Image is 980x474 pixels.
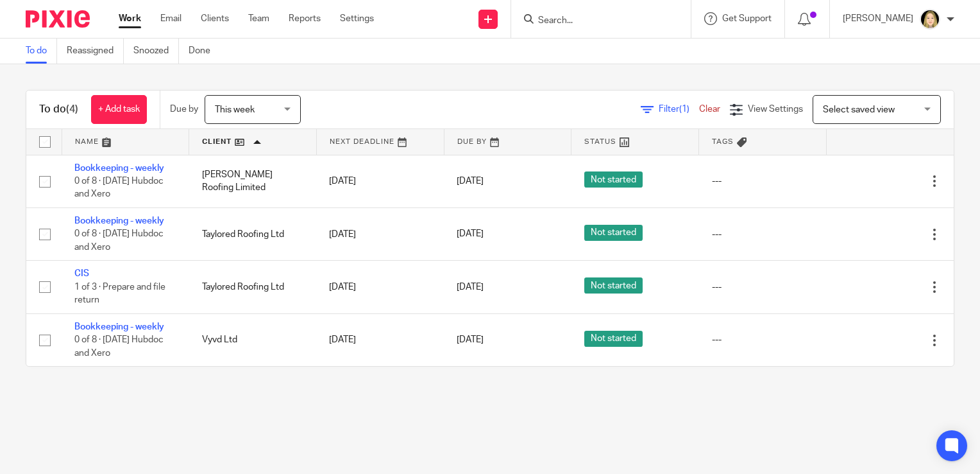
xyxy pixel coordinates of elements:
[712,281,814,294] div: ---
[289,12,321,25] a: Reports
[74,283,165,305] span: 1 of 3 · Prepare and file return
[712,138,734,145] span: Tags
[712,175,814,188] div: ---
[189,39,220,64] a: Done
[340,12,374,25] a: Settings
[316,313,444,366] td: [DATE]
[215,105,255,114] span: This week
[67,39,124,64] a: Reassigned
[722,14,772,23] span: Get Support
[189,261,317,313] td: Taylored Roofing Ltd
[748,105,803,114] span: View Settings
[457,230,484,239] span: [DATE]
[189,207,317,260] td: Taylored Roofing Ltd
[74,216,164,225] a: Bookkeeping - weekly
[74,322,164,331] a: Bookkeeping - weekly
[584,171,643,188] span: Not started
[74,269,89,278] a: CIS
[457,336,484,345] span: [DATE]
[66,104,78,114] span: (4)
[659,105,699,114] span: Filter
[119,12,141,25] a: Work
[133,39,179,64] a: Snoozed
[457,283,484,292] span: [DATE]
[584,277,643,294] span: Not started
[74,177,164,199] span: 0 of 8 · [DATE] Hubdoc and Xero
[74,164,164,173] a: Bookkeeping - weekly
[26,10,90,28] img: Pixie
[248,12,269,25] a: Team
[316,207,444,260] td: [DATE]
[712,333,814,346] div: ---
[201,12,229,25] a: Clients
[74,230,164,252] span: 0 of 8 · [DATE] Hubdoc and Xero
[584,331,643,347] span: Not started
[26,39,57,64] a: To do
[170,103,198,116] p: Due by
[537,15,652,27] input: Search
[91,95,147,124] a: + Add task
[823,105,895,114] span: Select saved view
[160,12,182,25] a: Email
[316,155,444,207] td: [DATE]
[712,228,814,241] div: ---
[843,12,913,25] p: [PERSON_NAME]
[920,9,940,30] img: Phoebe%20Black.png
[189,313,317,366] td: Vyvd Ltd
[699,105,720,114] a: Clear
[39,103,78,116] h1: To do
[189,155,317,207] td: [PERSON_NAME] Roofing Limited
[74,335,164,358] span: 0 of 8 · [DATE] Hubdoc and Xero
[457,177,484,186] span: [DATE]
[316,261,444,313] td: [DATE]
[584,225,643,241] span: Not started
[679,105,689,114] span: (1)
